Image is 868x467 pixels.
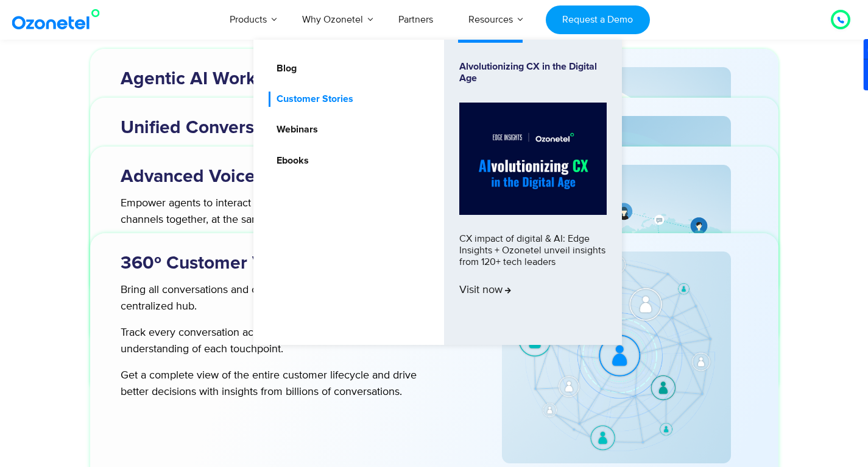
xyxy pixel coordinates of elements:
[269,92,355,107] a: Customer Stories
[121,282,437,315] p: Bring all conversations and customer data sources into a centralized hub.
[121,116,462,140] h3: Unified Conversations
[459,61,607,324] a: Alvolutionizing CX in the Digital AgeCX impact of digital & AI: Edge Insights + Ozonetel unveil i...
[121,195,437,228] p: Empower agents to interact with across voice & digital channels together, at the same time.
[459,103,607,215] img: Alvolutionizing.jpg
[269,153,311,168] a: Ebooks
[121,67,462,91] h3: Agentic AI Workflow
[269,122,320,137] a: Webinars
[121,325,437,358] p: Track every conversation across all channels, with real-time understanding of each touchpoint.
[121,165,462,189] h3: Advanced Voice + Digital
[546,5,650,34] a: Request a Demo
[121,367,437,400] p: Get a complete view of the entire customer lifecycle and drive better decisions with insights fro...
[459,284,511,297] span: Visit now
[121,252,462,275] h3: 360º Customer View
[269,61,298,76] a: Blog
